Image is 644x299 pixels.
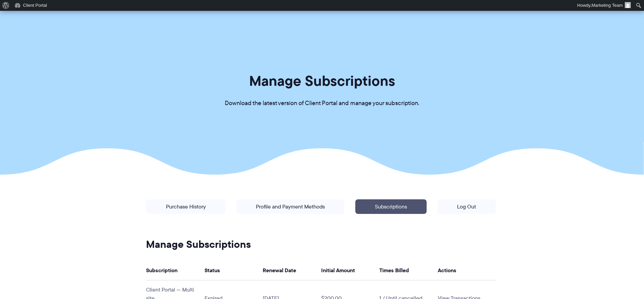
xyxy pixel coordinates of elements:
a: Purchase History [146,199,225,214]
th: Actions [438,260,496,280]
h1: Manage Subscriptions [249,72,395,90]
a: Log Out [437,199,496,214]
th: Times Billed [379,260,438,280]
p: | | | [141,194,501,243]
th: Renewal Date [263,260,321,280]
span: Marketing Team [592,3,623,8]
h2: Manage Subscriptions [146,238,496,251]
th: Status [205,260,263,280]
a: Subscriptions [355,199,427,214]
th: Subscription [146,260,205,280]
a: Profile and Payment Methods [236,199,344,214]
th: Initial Amount [321,260,380,280]
p: Download the latest version of Client Portal and manage your subscription. [225,98,420,108]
